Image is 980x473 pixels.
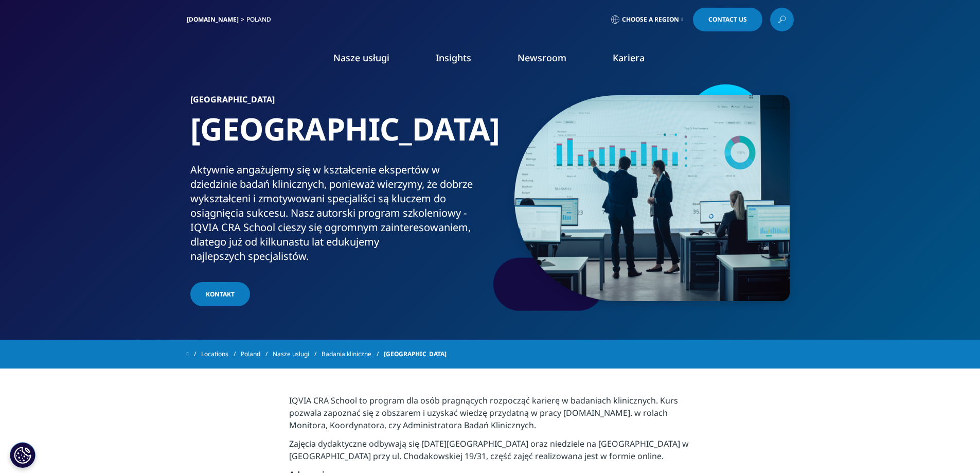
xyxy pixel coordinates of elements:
[201,345,241,363] a: Locations
[206,290,235,299] span: KONTAKT
[436,51,471,64] a: Insights
[384,345,447,363] span: [GEOGRAPHIC_DATA]
[273,345,322,363] a: Nasze usługi
[514,95,790,301] img: 2153_meeting-in-modern-monitoring-office-with-analytics-on-a-big-digital-scr.png
[622,15,679,24] span: Choose a Region
[289,394,691,437] p: IQVIA CRA School to program dla osób pragnących rozpocząć karierę w badaniach klinicznych. Kurs p...
[246,15,275,24] div: Poland
[322,345,384,363] a: Badania kliniczne
[289,437,691,468] p: Zajęcia dydaktyczne odbywają się [DATE][GEOGRAPHIC_DATA] oraz niedziele na [GEOGRAPHIC_DATA] w [G...
[10,442,35,468] button: Ustawienia plików cookie
[190,282,250,306] a: KONTAKT
[273,36,794,84] nav: Primary
[693,8,762,31] a: Contact Us
[333,51,389,64] a: Nasze usługi
[190,110,486,163] h1: [GEOGRAPHIC_DATA]
[187,15,239,24] a: [DOMAIN_NAME]
[518,51,566,64] a: Newsroom
[708,16,747,23] span: Contact Us
[241,345,273,363] a: Poland
[190,163,486,264] div: Aktywnie angażujemy się w kształcenie ekspertów w dziedzinie badań klinicznych, ponieważ wierzymy...
[190,95,486,110] h6: [GEOGRAPHIC_DATA]
[613,51,645,64] a: Kariera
